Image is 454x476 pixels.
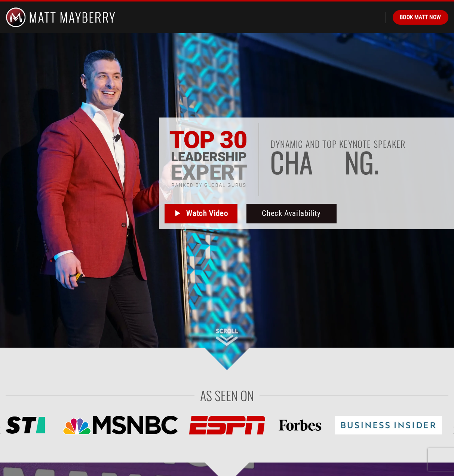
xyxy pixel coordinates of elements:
img: Matt Mayberry [6,1,115,33]
h1: Dynamic and top keynote speaker [270,139,448,148]
a: Watch Video [165,204,237,223]
img: Scroll Down [216,329,238,346]
span: Book Matt Now [400,13,441,22]
span: Watch Video [186,207,228,220]
a: Book Matt Now [393,10,448,24]
img: Top 30 Leadership Experts [169,131,248,189]
span: Check Availability [262,207,320,220]
a: Check Availability [246,204,337,223]
span: As Seen On [200,385,254,406]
